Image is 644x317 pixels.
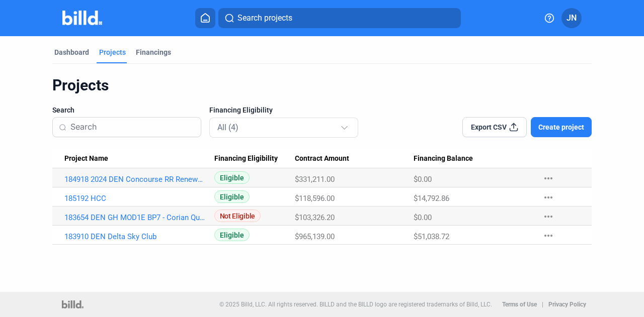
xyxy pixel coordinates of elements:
a: 184918 2024 DEN Concourse RR Renewal - B60 [64,175,207,184]
span: Create project [538,122,584,132]
mat-icon: more_horiz [542,230,554,242]
input: Search [70,117,195,138]
span: Search [52,105,74,115]
div: Financing Eligibility [214,154,295,163]
b: Terms of Use [502,301,537,308]
span: Financing Balance [414,154,473,163]
span: $14,792.86 [414,194,449,203]
span: Contract Amount [295,154,349,163]
span: $965,139.00 [295,232,335,241]
div: Projects [99,47,126,57]
b: Privacy Policy [548,301,586,308]
span: Not Eligible [214,209,261,222]
span: $51,038.72 [414,232,449,241]
button: Create project [531,117,592,137]
span: Project Name [64,154,108,163]
span: $0.00 [414,175,432,184]
a: 183910 DEN Delta Sky Club [64,232,207,241]
span: JN [567,12,577,24]
p: © 2025 Billd, LLC. All rights reserved. BILLD and the BILLD logo are registered trademarks of Bil... [219,301,492,308]
button: Export CSV [462,117,527,137]
mat-icon: more_horiz [542,172,554,184]
div: Projects [52,76,592,95]
span: Financing Eligibility [214,154,278,163]
div: Project Name [64,154,214,163]
button: Search projects [218,8,461,28]
div: Financings [136,47,171,57]
span: $103,326.20 [295,213,335,222]
p: | [542,301,543,308]
span: Search projects [237,12,292,24]
span: $331,211.00 [295,175,335,184]
img: logo [62,300,84,308]
span: Financing Eligibility [209,105,273,115]
button: JN [561,8,582,28]
div: Dashboard [54,47,89,57]
div: Financing Balance [414,154,532,163]
span: Export CSV [471,122,507,132]
img: Billd Company Logo [62,11,102,25]
mat-icon: more_horiz [542,210,554,223]
span: $118,596.00 [295,194,335,203]
span: Eligible [214,229,250,241]
span: $0.00 [414,213,432,222]
mat-select-trigger: All (4) [217,123,238,132]
a: 185192 HCC [64,194,207,203]
span: Eligible [214,171,250,184]
div: Contract Amount [295,154,414,163]
span: Eligible [214,190,250,203]
a: 183654 DEN GH MOD1E BP7 - Corian Quartz Wall Paneling [64,213,207,222]
mat-icon: more_horiz [542,191,554,203]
